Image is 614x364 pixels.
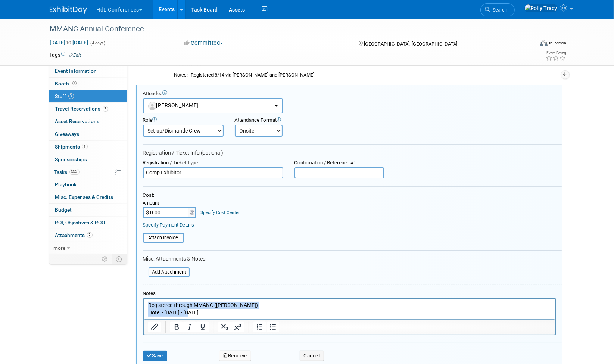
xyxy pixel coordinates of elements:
[69,169,80,175] span: 33%
[480,3,515,16] a: Search
[148,322,161,332] button: Insert/edit link
[71,81,78,86] span: Booth not reserved yet
[68,93,74,99] span: 3
[235,117,331,124] div: Attendance Format
[49,153,127,166] a: Sponsorships
[49,115,127,128] a: Asset Reservations
[55,81,78,87] span: Booth
[191,72,556,78] div: Registered 8/14 via [PERSON_NAME] and [PERSON_NAME]
[99,254,112,264] td: Personalize Event Tab Strip
[47,22,523,36] div: MMANC Annual Conference
[49,204,127,216] a: Budget
[54,245,66,251] span: more
[143,160,283,166] div: Registration / Ticket Type
[55,232,93,238] span: Attachments
[143,222,194,228] a: Specify Payment Details
[50,51,81,59] td: Tags
[266,322,279,332] button: Bullet list
[143,200,197,207] div: Amount
[66,40,73,46] span: to
[143,98,283,113] button: [PERSON_NAME]
[50,39,89,46] span: [DATE] [DATE]
[55,181,77,187] span: Playbook
[49,90,127,103] a: Staff3
[55,207,72,213] span: Budget
[90,41,106,46] span: (4 days)
[55,118,100,124] span: Asset Reservations
[524,4,558,12] img: Polly Tracy
[55,68,97,74] span: Event Information
[49,217,127,229] a: ROI, Objectives & ROO
[546,51,566,55] div: Event Rating
[300,351,324,361] button: Cancel
[55,106,108,112] span: Travel Reservations
[219,351,251,361] button: Remove
[148,102,199,108] span: [PERSON_NAME]
[143,290,556,297] div: Notes
[253,322,266,332] button: Numbered list
[490,39,567,50] div: Event Format
[294,160,384,166] div: Confirmation / Reference #:
[55,131,80,137] span: Giveaways
[55,156,87,162] span: Sponsorships
[55,144,88,150] span: Shipments
[143,192,562,199] div: Cost:
[49,191,127,203] a: Misc. Expenses & Credits
[196,322,209,332] button: Underline
[490,7,508,13] span: Search
[183,322,196,332] button: Italic
[82,144,88,149] span: 1
[49,178,127,191] a: Playbook
[49,229,127,242] a: Attachments2
[144,299,555,319] iframe: Rich Text Area
[143,91,562,97] div: Attendee
[181,39,226,47] button: Committed
[364,41,457,47] span: [GEOGRAPHIC_DATA], [GEOGRAPHIC_DATA]
[55,220,105,225] span: ROI, Objectives & ROO
[200,210,240,215] a: Specify Cost Center
[143,351,168,361] button: Save
[218,322,231,332] button: Subscript
[50,6,87,14] img: ExhibitDay
[87,232,93,238] span: 2
[112,254,127,264] td: Toggle Event Tabs
[103,106,108,112] span: 2
[55,93,74,99] span: Staff
[49,128,127,140] a: Giveaways
[170,322,183,332] button: Bold
[49,141,127,153] a: Shipments1
[49,78,127,90] a: Booth
[49,166,127,178] a: Tasks33%
[49,65,127,77] a: Event Information
[69,53,81,58] a: Edit
[231,322,244,332] button: Superscript
[143,150,562,156] div: Registration / Ticket Info (optional)
[143,256,562,262] div: Misc. Attachments & Notes
[174,72,188,78] div: Notes:
[143,117,224,124] div: Role
[55,194,113,200] span: Misc. Expenses & Credits
[549,40,566,46] div: In-Person
[49,242,127,254] a: more
[49,103,127,115] a: Travel Reservations2
[540,40,548,46] img: Format-Inperson.png
[54,169,80,175] span: Tasks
